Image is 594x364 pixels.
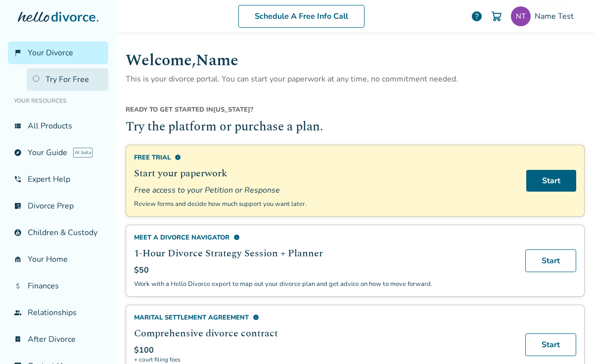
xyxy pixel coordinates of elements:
h1: Welcome, Name [126,48,585,73]
p: This is your divorce portal. You can start your paperwork at any time, no commitment needed. [126,73,585,85]
a: Schedule A Free Info Call [238,5,365,28]
a: groupRelationships [8,301,108,324]
a: exploreYour GuideAI beta [8,141,108,164]
span: AI beta [73,148,92,158]
h2: Start your paperwork [134,166,514,181]
span: info [175,154,181,161]
h2: Try the platform or purchase a plan. [126,118,585,137]
a: flag_2Your Divorce [8,41,108,64]
li: Your Resources [8,91,108,111]
a: bookmark_checkAfter Divorce [8,328,108,351]
div: Marital Settlement Agreement [134,313,513,322]
span: Your Divorce [28,47,73,58]
a: garage_homeYour Home [8,248,108,271]
span: attach_money [14,282,22,290]
span: bookmark_check [14,335,22,343]
span: Ready to get started in [126,105,213,114]
span: Free access to your Petition or Response [134,185,514,196]
span: $50 [134,265,149,276]
span: view_list [14,122,22,130]
p: Review forms and decide how much support you want later. [134,200,514,208]
a: Start [526,170,576,192]
span: phone_in_talk [14,175,22,183]
span: explore [14,149,22,157]
a: view_listAll Products [8,115,108,137]
iframe: Chat Widget [545,317,594,364]
span: garage_home [14,255,22,263]
span: $100 [134,345,154,356]
span: + court filing fees [134,356,513,364]
a: attach_moneyFinances [8,275,108,297]
span: list_alt_check [14,202,22,210]
div: Free Trial [134,153,514,162]
a: Try For Free [27,68,108,91]
h2: 1-Hour Divorce Strategy Session + Planner [134,246,513,261]
img: Cart [491,10,503,22]
div: Meet a divorce navigator [134,233,513,242]
p: Work with a Hello Divorce expert to map out your divorce plan and get advice on how to move forward. [134,280,513,288]
span: Name Test [535,11,578,22]
a: help [471,10,483,22]
a: account_childChildren & Custody [8,221,108,244]
a: Start [525,333,576,356]
a: phone_in_talkExpert Help [8,168,108,191]
span: flag_2 [14,49,22,57]
a: list_alt_checkDivorce Prep [8,195,108,217]
span: info [233,234,240,241]
span: group [14,309,22,317]
div: [US_STATE] ? [126,105,585,118]
span: info [253,314,259,321]
h2: Comprehensive divorce contract [134,326,513,341]
img: sgqqtest+8@gmail.com [511,6,531,26]
span: account_child [14,229,22,237]
a: Start [525,249,576,272]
